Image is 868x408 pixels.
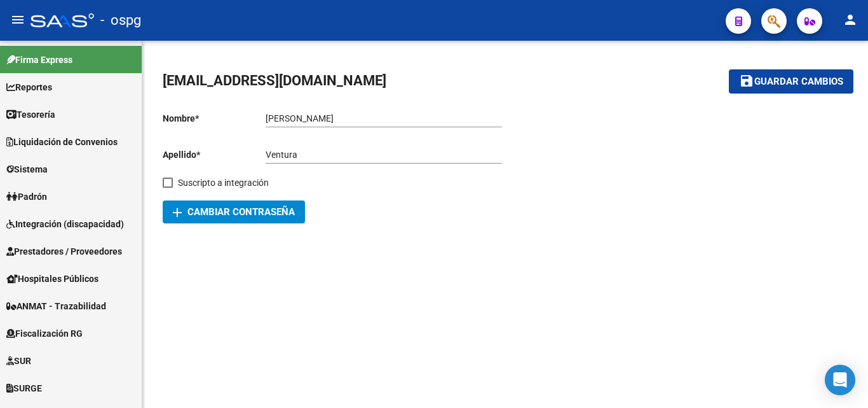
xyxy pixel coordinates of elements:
span: Firma Express [6,53,72,67]
mat-icon: person [843,12,858,27]
span: Prestadores / Proveedores [6,244,122,258]
span: SURGE [6,381,42,395]
mat-icon: add [170,205,185,220]
mat-icon: menu [10,12,25,27]
p: Nombre [163,111,266,125]
div: Open Intercom Messenger [825,365,855,395]
span: Padrón [6,190,47,204]
p: Apellido [163,148,266,162]
span: Liquidación de Convenios [6,135,118,149]
span: ANMAT - Trazabilidad [6,299,106,313]
span: SUR [6,354,31,368]
span: Hospitales Públicos [6,272,98,286]
span: Suscripto a integración [178,175,269,190]
span: Tesorería [6,108,55,122]
button: Cambiar Contraseña [163,200,305,223]
span: Cambiar Contraseña [173,206,295,218]
span: Guardar cambios [754,76,843,88]
span: Integración (discapacidad) [6,217,124,231]
span: Fiscalización RG [6,327,83,341]
button: Guardar cambios [729,69,853,93]
span: Sistema [6,162,48,176]
span: [EMAIL_ADDRESS][DOMAIN_NAME] [163,73,386,88]
span: - ospg [100,6,141,34]
mat-icon: save [739,73,754,88]
span: Reportes [6,80,52,94]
